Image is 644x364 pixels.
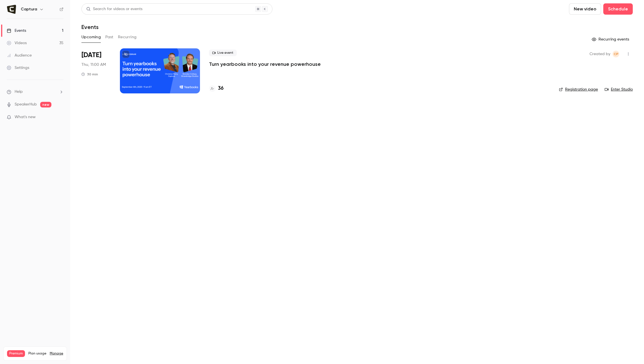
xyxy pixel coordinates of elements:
[209,85,224,92] a: 36
[603,3,633,15] button: Schedule
[614,51,618,57] span: CP
[7,5,16,14] img: Captura
[7,89,63,95] li: help-dropdown-opener
[7,53,32,58] div: Audience
[40,102,51,107] span: new
[209,61,321,68] a: Turn yearbooks into your revenue powerhouse
[559,87,598,92] a: Registration page
[7,350,25,357] span: Premium
[7,28,26,33] div: Events
[81,33,101,42] button: Upcoming
[15,102,37,107] a: SpeakerHub
[218,85,224,92] h4: 36
[21,6,37,12] h6: Captura
[569,3,601,15] button: New video
[7,65,29,71] div: Settings
[57,115,63,120] iframe: Noticeable Trigger
[590,51,610,57] span: Created by
[105,33,113,42] button: Past
[81,48,111,93] div: Sep 4 Thu, 4:00 PM (Europe/London)
[81,72,98,77] div: 30 min
[81,51,101,60] span: [DATE]
[81,62,106,68] span: Thu, 11:00 AM
[209,50,237,56] span: Live event
[86,6,142,12] div: Search for videos or events
[81,24,99,30] h1: Events
[589,35,633,44] button: Recurring events
[605,87,633,92] a: Enter Studio
[15,89,23,95] span: Help
[15,114,36,120] span: What's new
[28,351,46,356] span: Plan usage
[118,33,137,42] button: Recurring
[613,51,619,57] span: Claudia Platzer
[50,351,63,356] a: Manage
[7,40,27,46] div: Videos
